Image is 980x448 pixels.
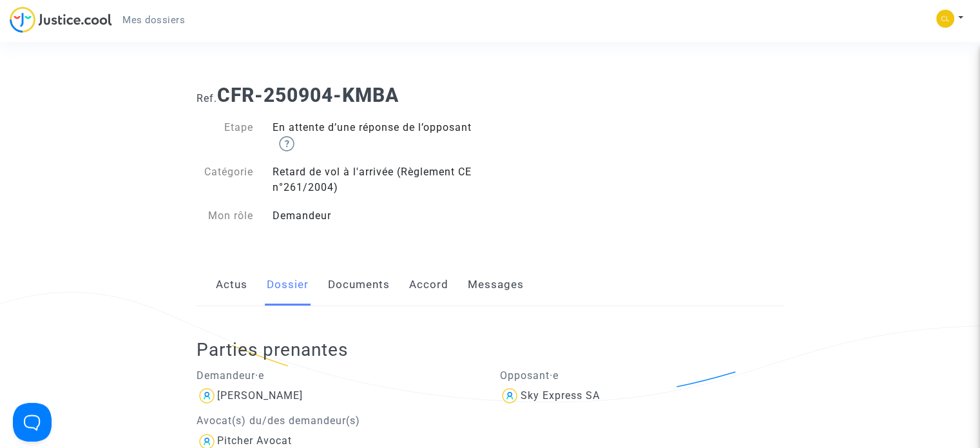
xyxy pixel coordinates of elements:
[217,434,292,447] div: Pitcher Avocat
[197,413,481,429] p: Avocat(s) du/des demandeur(s)
[10,6,112,33] img: jc-logo.svg
[936,10,954,28] img: 90cc0293ee345e8b5c2c2cf7a70d2bb7
[197,385,217,406] img: icon-user.svg
[187,164,263,195] div: Catégorie
[267,264,309,306] a: Dossier
[499,367,783,384] p: Opposant·e
[409,264,448,306] a: Accord
[263,164,490,195] div: Retard de vol à l'arrivée (Règlement CE n°261/2004)
[468,264,524,306] a: Messages
[217,84,399,106] b: CFR-250904-KMBA
[279,136,294,151] img: help.svg
[122,14,185,26] span: Mes dossiers
[13,403,52,442] iframe: Help Scout Beacon - Open
[187,208,263,224] div: Mon rôle
[499,385,520,406] img: icon-user.svg
[263,208,490,224] div: Demandeur
[197,92,217,104] span: Ref.
[216,264,247,306] a: Actus
[187,120,263,151] div: Etape
[263,120,490,151] div: En attente d’une réponse de l’opposant
[217,389,303,402] div: [PERSON_NAME]
[328,264,390,306] a: Documents
[520,389,599,402] div: Sky Express SA
[197,338,793,361] h2: Parties prenantes
[197,367,481,384] p: Demandeur·e
[112,10,195,30] a: Mes dossiers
